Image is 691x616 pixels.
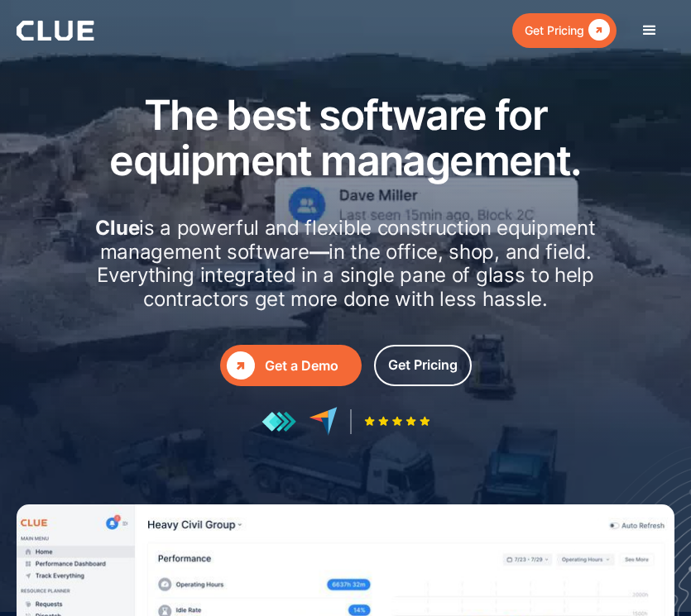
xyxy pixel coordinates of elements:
h2: is a powerful and flexible construction equipment management software in the office, shop, and fi... [44,217,648,312]
a: Get Pricing [512,13,617,47]
div:  [584,20,610,41]
a: Get a Demo [220,345,362,386]
img: reviews at capterra [309,407,338,436]
a: Get Pricing [374,345,472,386]
div: Get a Demo [265,356,355,376]
img: reviews at getapp [262,411,296,432]
strong: Clue [95,216,139,240]
strong: — [310,240,329,264]
div: menu [625,6,674,55]
img: Five-star rating icon [364,416,430,427]
h1: The best software for equipment management. [44,93,648,184]
div: Get Pricing [525,20,584,41]
div:  [227,351,255,380]
div: Get Pricing [388,355,458,375]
